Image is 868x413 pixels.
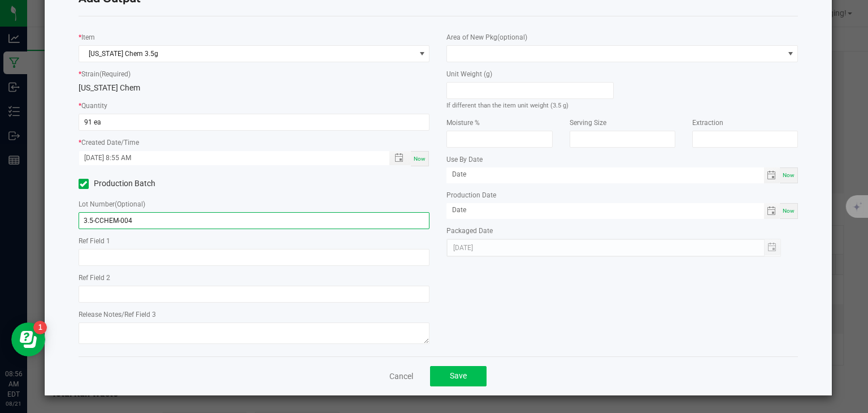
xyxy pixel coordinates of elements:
[692,118,723,128] label: Extraction
[11,322,45,356] iframe: Resource center
[446,190,496,200] label: Production Date
[446,154,483,165] label: Use By Date
[446,102,568,109] small: If different than the item unit weight (3.5 g)
[389,371,413,382] a: Cancel
[79,236,110,246] label: Ref Field 1
[99,70,131,78] span: (Required)
[79,309,156,320] label: Release Notes/Ref Field 3
[783,208,795,214] span: Now
[446,203,763,217] input: Date
[81,137,139,148] label: Created Date/Time
[497,33,527,41] span: (optional)
[79,46,415,62] span: [US_STATE] Chem 3.5g
[33,321,47,334] iframe: Resource center unread badge
[79,199,145,209] label: Lot Number
[446,69,492,79] label: Unit Weight (g)
[446,32,527,42] label: Area of New Pkg
[414,156,426,162] span: Now
[446,226,493,236] label: Packaged Date
[764,203,780,219] span: Toggle calendar
[783,172,795,178] span: Now
[450,371,467,380] span: Save
[570,118,606,128] label: Serving Size
[389,151,411,165] span: Toggle popup
[115,200,145,208] span: (Optional)
[79,83,140,92] span: [US_STATE] Chem
[79,273,110,283] label: Ref Field 2
[764,167,780,183] span: Toggle calendar
[446,167,763,182] input: Date
[81,32,95,42] label: Item
[81,69,131,79] label: Strain
[79,151,377,165] input: Created Datetime
[430,366,487,386] button: Save
[446,118,480,128] label: Moisture %
[81,101,107,111] label: Quantity
[79,178,246,190] label: Production Batch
